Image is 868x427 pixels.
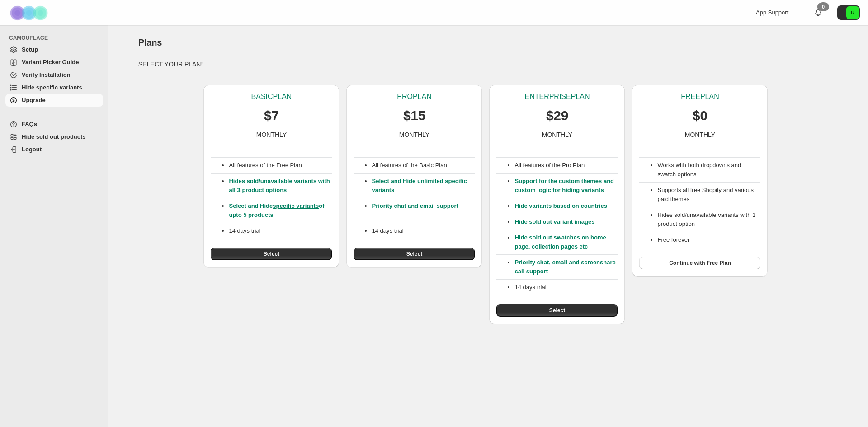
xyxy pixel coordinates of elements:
[406,250,422,258] span: Select
[22,46,38,53] span: Setup
[273,202,319,209] a: specific variants
[403,107,425,125] p: $15
[7,0,52,25] img: Camouflage
[851,10,854,15] text: R
[514,258,618,276] p: Priority chat, email and screenshare call support
[5,56,103,69] a: Variant Picker Guide
[372,226,475,235] p: 14 days trial
[251,92,292,101] p: BASIC PLAN
[514,202,618,211] p: Hide variants based on countries
[256,130,287,139] p: MONTHLY
[9,34,104,42] span: CAMOUFLAGE
[814,8,823,17] a: 0
[372,202,475,220] p: Priority chat and email support
[22,71,71,78] span: Verify Installation
[399,130,429,139] p: MONTHLY
[5,69,103,81] a: Verify Installation
[681,92,719,101] p: FREE PLAN
[546,107,568,125] p: $29
[756,9,788,16] span: App Support
[657,235,760,244] li: Free forever
[657,161,760,179] li: Works with both dropdowns and swatch options
[524,92,590,101] p: ENTERPRISE PLAN
[496,304,618,317] button: Select
[5,81,103,94] a: Hide specific variants
[138,38,162,47] span: Plans
[22,97,46,103] span: Upgrade
[22,84,82,91] span: Hide specific variants
[846,6,859,19] span: Avatar with initials R
[657,186,760,204] li: Supports all free Shopify and various paid themes
[514,283,618,292] p: 14 days trial
[264,107,279,125] p: $7
[639,257,760,269] button: Continue with Free Plan
[514,177,618,195] p: Support for the custom themes and custom logic for hiding variants
[5,43,103,56] a: Setup
[5,131,103,143] a: Hide sold out products
[138,60,834,69] p: SELECT YOUR PLAN!
[5,94,103,107] a: Upgrade
[397,92,431,101] p: PRO PLAN
[22,146,42,153] span: Logout
[372,161,475,170] p: All features of the Basic Plan
[514,161,618,170] p: All features of the Pro Plan
[264,250,279,258] span: Select
[549,307,565,314] span: Select
[817,2,829,11] div: 0
[22,59,79,66] span: Variant Picker Guide
[514,233,618,251] p: Hide sold out swatches on home page, collection pages etc
[5,143,103,156] a: Logout
[693,107,708,125] p: $0
[542,130,572,139] p: MONTHLY
[229,226,332,235] p: 14 days trial
[229,161,332,170] p: All features of the Free Plan
[657,211,760,229] li: Hides sold/unavailable variants with 1 product option
[211,248,332,260] button: Select
[5,118,103,131] a: FAQs
[669,259,731,267] span: Continue with Free Plan
[685,130,715,139] p: MONTHLY
[22,121,37,127] span: FAQs
[354,248,475,260] button: Select
[229,202,332,220] p: Select and Hide of upto 5 products
[229,177,332,195] p: Hides sold/unavailable variants with all 3 product options
[514,217,618,226] p: Hide sold out variant images
[22,133,86,140] span: Hide sold out products
[837,5,860,20] button: Avatar with initials R
[372,177,475,195] p: Select and Hide unlimited specific variants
